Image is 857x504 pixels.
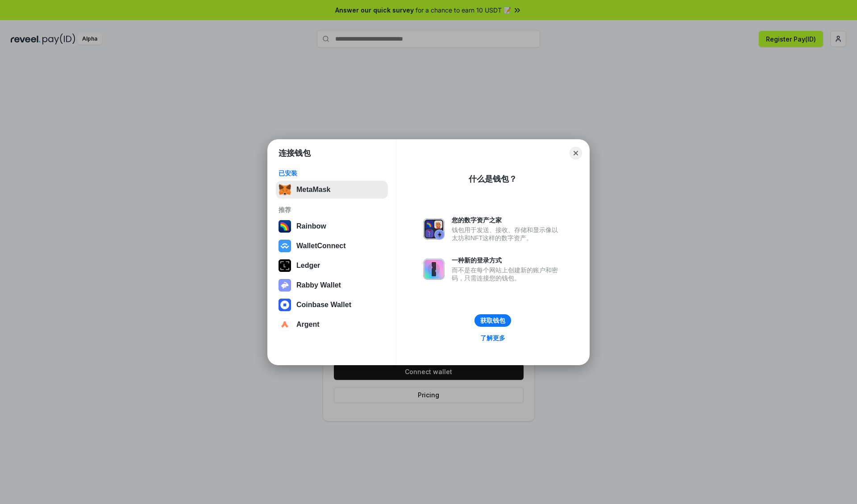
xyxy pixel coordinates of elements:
[279,169,385,177] div: 已安装
[276,276,388,294] button: Rabby Wallet
[276,257,388,275] button: Ledger
[279,259,291,272] img: svg+xml,%3Csvg%20xmlns%3D%22http%3A%2F%2Fwww.w3.org%2F2000%2Fsvg%22%20width%3D%2228%22%20height%3...
[276,217,388,235] button: Rainbow
[279,148,311,158] h1: 连接钱包
[452,256,562,264] div: 一种新的登录方式
[469,174,517,184] div: 什么是钱包？
[296,262,320,270] div: Ledger
[480,317,505,325] div: 获取钱包
[452,266,562,282] div: 而不是在每个网站上创建新的账户和密码，只需连接您的钱包。
[279,318,291,331] img: svg+xml,%3Csvg%20width%3D%2228%22%20height%3D%2228%22%20viewBox%3D%220%200%2028%2028%22%20fill%3D...
[296,301,351,309] div: Coinbase Wallet
[296,222,326,230] div: Rainbow
[279,206,385,214] div: 推荐
[480,334,505,342] div: 了解更多
[279,183,291,196] img: svg+xml,%3Csvg%20fill%3D%22none%22%20height%3D%2233%22%20viewBox%3D%220%200%2035%2033%22%20width%...
[570,147,582,159] button: Close
[474,314,511,327] button: 获取钱包
[276,316,388,333] button: Argent
[279,299,291,311] img: svg+xml,%3Csvg%20width%3D%2228%22%20height%3D%2228%22%20viewBox%3D%220%200%2028%2028%22%20fill%3D...
[296,186,330,194] div: MetaMask
[276,237,388,255] button: WalletConnect
[279,279,291,292] img: svg+xml,%3Csvg%20xmlns%3D%22http%3A%2F%2Fwww.w3.org%2F2000%2Fsvg%22%20fill%3D%22none%22%20viewBox...
[296,281,341,289] div: Rabby Wallet
[452,216,562,224] div: 您的数字资产之家
[279,220,291,233] img: svg+xml,%3Csvg%20width%3D%22120%22%20height%3D%22120%22%20viewBox%3D%220%200%20120%20120%22%20fil...
[452,226,562,242] div: 钱包用于发送、接收、存储和显示像以太坊和NFT这样的数字资产。
[296,321,320,329] div: Argent
[423,258,445,280] img: svg+xml,%3Csvg%20xmlns%3D%22http%3A%2F%2Fwww.w3.org%2F2000%2Fsvg%22%20fill%3D%22none%22%20viewBox...
[423,218,445,240] img: svg+xml,%3Csvg%20xmlns%3D%22http%3A%2F%2Fwww.w3.org%2F2000%2Fsvg%22%20fill%3D%22none%22%20viewBox...
[276,181,388,199] button: MetaMask
[276,296,388,314] button: Coinbase Wallet
[279,240,291,252] img: svg+xml,%3Csvg%20width%3D%2228%22%20height%3D%2228%22%20viewBox%3D%220%200%2028%2028%22%20fill%3D...
[296,242,346,250] div: WalletConnect
[475,332,511,344] a: 了解更多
